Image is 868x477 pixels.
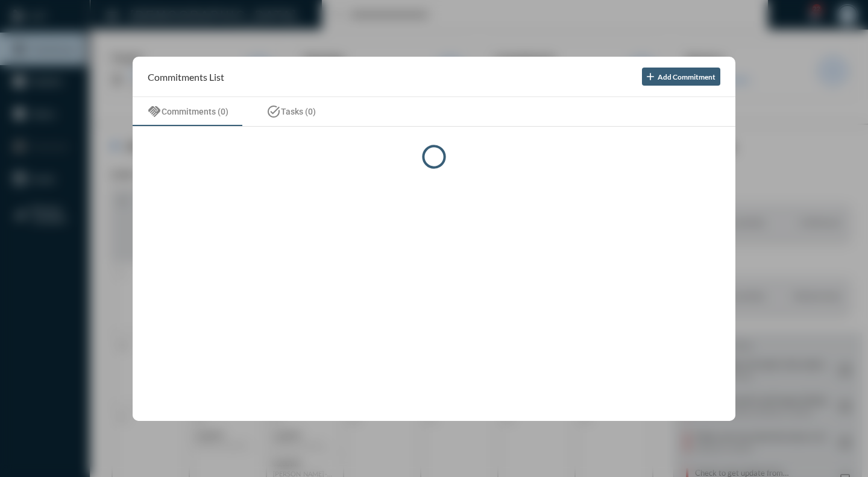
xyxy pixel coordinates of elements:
[644,71,656,83] mat-icon: add
[266,104,281,119] mat-icon: task_alt
[148,71,224,82] h2: Commitments List
[642,68,720,86] button: Add Commitment
[281,107,316,116] span: Tasks (0)
[147,104,162,119] mat-icon: handshake
[162,107,228,116] span: Commitments (0)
